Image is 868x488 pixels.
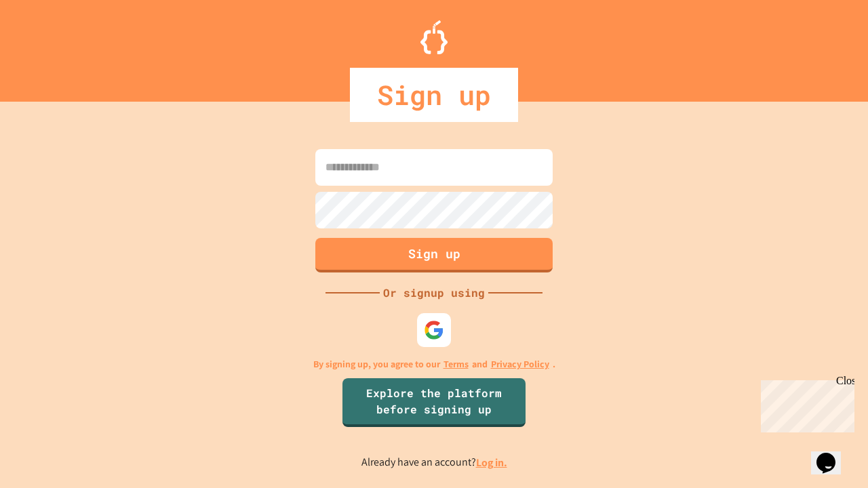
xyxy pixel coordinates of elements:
[476,455,507,470] a: Log in.
[315,238,553,272] button: Sign up
[313,357,555,371] p: By signing up, you agree to our and .
[420,20,448,54] img: Logo.svg
[755,375,854,432] iframe: chat widget
[361,454,507,471] p: Already have an account?
[811,434,854,474] iframe: chat widget
[5,5,94,86] div: Chat with us now!Close
[342,378,526,427] a: Explore the platform before signing up
[443,357,469,371] a: Terms
[424,320,444,340] img: google-icon.svg
[491,357,549,371] a: Privacy Policy
[380,285,488,301] div: Or signup using
[350,68,518,122] div: Sign up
